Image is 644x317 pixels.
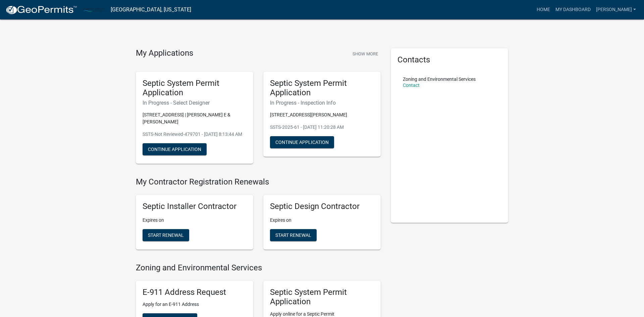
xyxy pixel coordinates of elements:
[143,217,247,224] p: Expires on
[270,78,374,98] h5: Septic System Permit Application
[83,5,105,14] img: Carlton County, Minnesota
[270,124,374,131] p: SSTS-2025-61 - [DATE] 11:20:28 AM
[397,55,501,65] h5: Contacts
[270,100,374,106] h6: In Progress - Inspection Info
[143,78,247,98] h5: Septic System Permit Application
[143,111,247,125] p: [STREET_ADDRESS] | [PERSON_NAME] E & [PERSON_NAME]
[270,111,374,118] p: [STREET_ADDRESS][PERSON_NAME]
[553,3,593,16] a: My Dashboard
[136,177,381,255] wm-registration-list-section: My Contractor Registration Renewals
[270,136,334,148] button: Continue Application
[270,287,374,307] h5: Septic System Permit Application
[143,202,247,211] h5: Septic Installer Contractor
[275,232,311,237] span: Start Renewal
[593,3,639,16] a: [PERSON_NAME]
[136,48,193,58] h4: My Applications
[350,48,381,59] button: Show More
[403,77,476,82] p: Zoning and Environmental Services
[270,217,374,224] p: Expires on
[270,229,317,241] button: Start Renewal
[143,131,247,138] p: SSTS-Not Reviewed-479701 - [DATE] 8:13:44 AM
[111,4,191,15] a: [GEOGRAPHIC_DATA], [US_STATE]
[143,143,207,155] button: Continue Application
[143,301,247,308] p: Apply for an E-911 Address
[270,202,374,211] h5: Septic Design Contractor
[403,83,420,88] a: Contact
[148,232,184,237] span: Start Renewal
[143,287,247,297] h5: E-911 Address Request
[136,177,381,187] h4: My Contractor Registration Renewals
[534,3,553,16] a: Home
[136,263,381,273] h4: Zoning and Environmental Services
[143,229,189,241] button: Start Renewal
[143,100,247,106] h6: In Progress - Select Designer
